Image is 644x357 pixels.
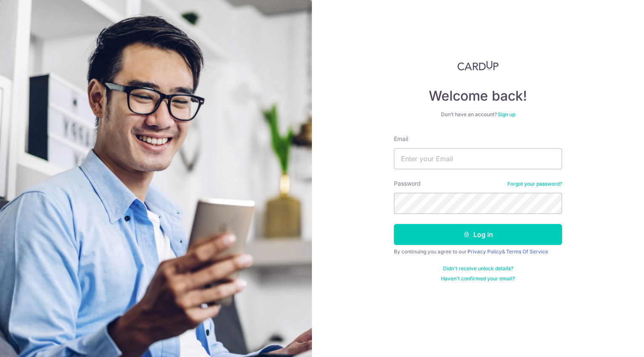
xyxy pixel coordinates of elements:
a: Sign up [498,111,515,117]
a: Didn't receive unlock details? [443,265,513,272]
div: Don’t have an account? [394,111,562,118]
label: Email [394,135,408,143]
button: Log in [394,224,562,245]
input: Enter your Email [394,148,562,169]
label: Password [394,179,421,188]
a: Privacy Policy [467,248,502,255]
a: Haven't confirmed your email? [441,275,515,282]
a: Terms Of Service [506,248,548,255]
a: Forgot your password? [507,181,562,187]
h4: Welcome back! [394,88,562,104]
img: CardUp Logo [457,61,499,71]
div: By continuing you agree to our & [394,248,562,255]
